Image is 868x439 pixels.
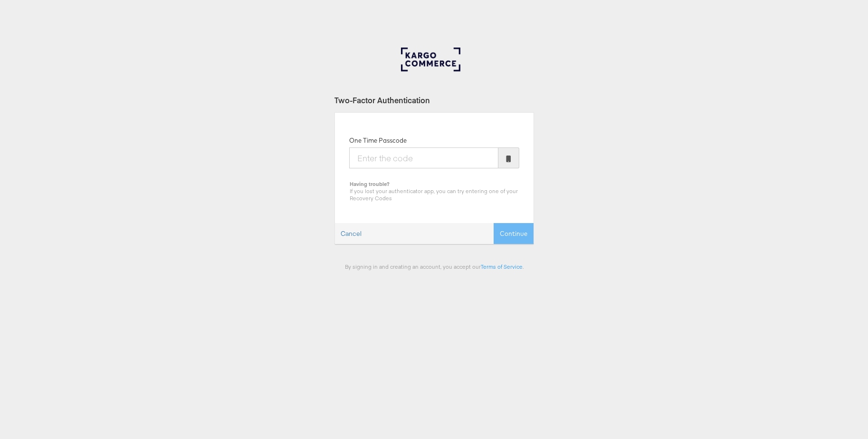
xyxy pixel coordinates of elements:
a: Cancel [335,224,367,244]
span: If you lost your authenticator app, you can try entering one of your Recovery Codes [350,187,518,202]
a: Terms of Service [481,263,523,270]
b: Having trouble? [350,180,390,187]
div: Two-Factor Authentication [334,95,534,106]
label: One Time Passcode [349,136,407,145]
input: Enter the code [349,147,498,168]
div: By signing in and creating an account, you accept our . [334,263,534,270]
